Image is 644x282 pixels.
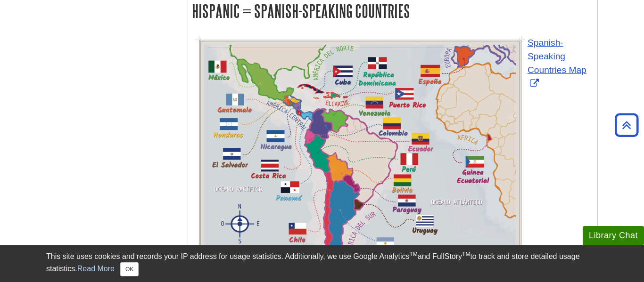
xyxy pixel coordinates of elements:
[611,119,642,131] a: Back to Top
[462,251,470,258] sup: TM
[583,226,644,245] button: Library Chat
[120,262,139,276] button: Close
[409,251,417,258] sup: TM
[528,38,586,88] a: Link opens in new window
[77,265,115,273] a: Read More
[46,251,598,276] div: This site uses cookies and records your IP address for usage statistics. Additionally, we use Goo...
[195,36,525,272] img: Spanish-Speaking Countries Map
